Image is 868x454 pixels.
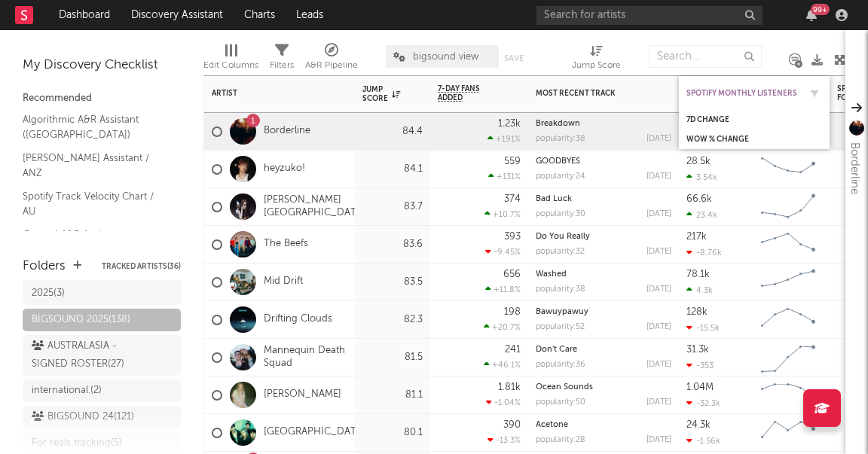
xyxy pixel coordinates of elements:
div: -1.56k [686,436,720,446]
div: A&R Pipeline [305,38,358,81]
a: Ocean Sounds [536,383,593,392]
div: Spotify Monthly Listeners [686,89,799,98]
svg: Chart title [754,414,822,452]
div: For reals tracking ( 5 ) [32,434,122,452]
div: 99 + [811,4,830,15]
a: Bad Luck [536,195,572,203]
a: GOODBYES [536,157,580,166]
a: Acetone [536,421,568,429]
div: Don't Care [536,346,671,354]
div: Edit Columns [203,56,258,75]
a: international.(2) [23,379,181,402]
a: Algorithmic A&R Assistant ([GEOGRAPHIC_DATA]) [23,111,166,142]
div: 374 [504,194,521,204]
input: Search for artists [536,6,763,25]
a: Washed [536,270,567,279]
div: 1.23k [498,119,521,129]
div: Edit Columns [203,38,258,81]
span: bigsound view [413,52,478,62]
a: BIGSOUND 24(121) [23,406,181,428]
div: popularity: 52 [536,323,585,331]
div: -9.45 % [485,247,521,257]
div: 66.6k [686,194,712,204]
a: heyzuko! [264,163,305,175]
a: Mannequin Death Squad [264,345,347,370]
div: popularity: 32 [536,248,585,256]
div: 82.3 [362,311,423,329]
button: 99+ [806,9,817,21]
div: popularity: 38 [536,135,585,143]
a: Bawuypawuy [536,308,588,316]
button: Filter by Spotify Monthly Listeners [807,86,822,101]
div: Jump Score [362,85,400,103]
div: Borderline [845,142,863,194]
div: popularity: 38 [536,285,585,294]
svg: Chart title [754,301,822,339]
div: Filters [270,56,294,75]
div: popularity: 28 [536,436,585,444]
div: [PERSON_NAME] 2025 ( 3 ) [32,267,138,303]
div: 28.5k [686,157,711,166]
a: General A&R Assistant ([GEOGRAPHIC_DATA]) [23,227,166,257]
div: -1.04 % [486,398,521,407]
div: 217k [686,232,707,242]
a: [GEOGRAPHIC_DATA] [264,426,365,439]
div: 31.3k [686,345,709,355]
div: 7d Change [686,115,799,124]
div: AUSTRALASIA - SIGNED ROSTER ( 27 ) [32,337,138,373]
button: Filter by Most Recent Track [656,86,671,101]
a: [PERSON_NAME] [264,388,341,401]
div: +20.7 % [484,322,521,332]
div: [DATE] [646,398,671,407]
div: Filters [270,38,294,81]
div: [DATE] [646,361,671,369]
div: Washed [536,270,671,279]
button: Filter by 7-Day Fans Added [506,86,521,101]
div: 559 [504,157,521,166]
div: 81.5 [362,349,423,367]
div: 656 [503,270,521,279]
a: Mid Drift [264,276,303,288]
div: Bawuypawuy [536,308,671,316]
a: Drifting Clouds [264,313,332,326]
a: Spotify Track Velocity Chart / AU [23,188,166,219]
div: Breakdown [536,120,671,128]
div: 78.1k [686,270,710,279]
svg: Chart title [754,226,822,264]
div: -353 [686,361,714,370]
button: Tracked Artists(36) [102,263,181,270]
div: popularity: 24 [536,172,585,181]
a: Borderline [264,125,310,138]
div: [DATE] [646,248,671,256]
div: international. ( 2 ) [32,382,102,400]
div: +11.8 % [485,285,521,294]
div: popularity: 36 [536,361,585,369]
div: 83.6 [362,236,423,254]
div: Recommended [23,90,181,108]
div: popularity: 30 [536,210,585,218]
button: Filter by Jump Score [408,87,423,102]
a: BIGSOUND 2025(138) [23,309,181,331]
div: -8.76k [686,248,722,257]
div: 1.04M [686,382,714,392]
div: 390 [503,420,521,430]
div: Do You Really [536,233,671,241]
div: A&R Pipeline [305,56,358,75]
button: Filter by Artist [332,86,347,101]
a: Breakdown [536,120,580,128]
div: popularity: 50 [536,398,585,407]
div: 24.3k [686,420,711,430]
div: 80.1 [362,424,423,442]
div: -32.3k [686,398,720,408]
div: 198 [504,307,521,317]
div: 81.1 [362,386,423,404]
div: 83.5 [362,273,423,291]
div: [DATE] [646,285,671,294]
div: +46.1 % [484,360,521,370]
div: 1.81k [498,382,521,392]
div: 393 [504,232,521,242]
div: [DATE] [646,172,671,181]
div: WoW % Change [686,135,799,144]
a: [PERSON_NAME][GEOGRAPHIC_DATA] [264,194,365,220]
div: 4.3k [686,285,713,295]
